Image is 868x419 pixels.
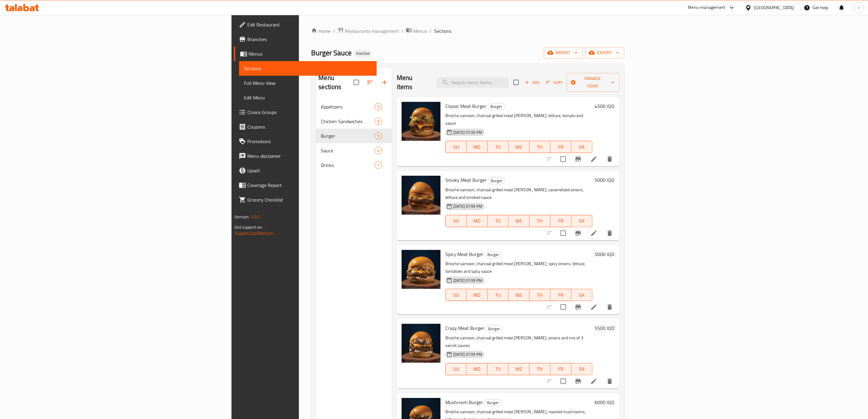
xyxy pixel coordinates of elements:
button: delete [602,226,617,241]
button: MO [467,215,488,227]
span: SU [448,291,464,300]
span: Choice Groups [247,109,372,116]
a: Branches [234,32,376,47]
button: TH [530,141,551,153]
button: Add section [377,75,392,90]
a: Edit menu item [590,303,598,311]
input: search [437,77,509,88]
a: Edit Menu [239,90,376,105]
a: Coverage Report [234,178,376,192]
button: SU [445,289,467,301]
button: Add [523,78,542,87]
p: Brioche samoon, charcoal grilled meat [PERSON_NAME], spicy onions, lettuce, tomatoes and spicy sauce [445,260,592,275]
div: Drinks1 [316,158,392,172]
div: items [375,147,382,154]
button: SA [571,215,592,227]
button: import [544,47,583,58]
a: Support.OpsPlatform [235,229,273,237]
span: Add [524,79,540,86]
span: WE [511,291,527,300]
nav: breadcrumb [311,27,624,35]
span: FR [553,216,569,225]
button: Sort [544,78,564,87]
span: TU [490,216,506,225]
button: TU [488,289,509,301]
span: Edit Menu [244,94,372,101]
button: TU [488,141,509,153]
a: Choice Groups [234,105,376,119]
span: Edit Restaurant [247,21,372,28]
button: export [585,47,624,58]
button: Branch-specific-item [571,374,585,389]
div: Burger [485,325,503,332]
span: Spicy Meat Burger [445,250,483,259]
div: Burger5 [316,129,392,143]
a: Edit menu item [590,378,598,385]
span: Get support on: [235,223,262,231]
span: Select to update [557,375,570,388]
button: WE [509,215,530,227]
button: FR [551,289,571,301]
button: delete [602,152,617,166]
span: Select section [510,76,523,89]
span: [DATE] 07:59 PM [451,351,485,357]
span: 9 [375,119,382,124]
span: Select to update [557,153,570,165]
span: WE [511,216,527,225]
button: FR [551,363,571,375]
span: TH [532,143,548,151]
nav: Menu sections [316,97,392,175]
span: Burger [488,103,505,110]
button: WE [509,289,530,301]
a: Upsell [234,163,376,178]
span: Grocery Checklist [247,196,372,203]
span: Burger [485,251,502,258]
div: Sauce [321,147,374,154]
div: items [375,118,382,125]
button: delete [602,374,617,389]
span: MO [469,143,485,151]
a: Grocery Checklist [234,192,376,207]
button: Branch-specific-item [571,226,585,241]
span: Mushroom Burger [445,398,483,407]
span: FR [553,365,569,373]
div: items [375,103,382,110]
button: MO [467,141,488,153]
button: WE [509,363,530,375]
span: Coupons [247,123,372,130]
button: delete [602,300,617,314]
span: 1 [375,162,382,168]
li: / [430,27,432,35]
span: MO [469,365,485,373]
button: SU [445,215,467,227]
span: export [590,49,619,57]
a: Edit Restaurant [234,17,376,32]
span: Burger [486,325,503,332]
div: items [375,132,382,140]
h6: 5000 IQD [595,250,615,258]
span: 3 [375,104,382,110]
span: SU [448,216,464,225]
button: FR [551,215,571,227]
span: Chicken Sandwiches [321,118,374,125]
button: TH [530,289,551,301]
span: Full Menu View [244,79,372,87]
button: SU [445,363,467,375]
span: Appetizers [321,103,374,110]
h2: Menu items [397,73,430,92]
span: Coverage Report [247,182,372,189]
a: Sections [239,61,376,76]
span: SA [574,365,590,373]
h6: 4500 IQD [595,102,615,110]
span: Select to update [557,301,570,313]
img: Crazy Meat Burger [402,324,441,363]
span: import [549,49,578,57]
button: SU [445,141,467,153]
a: Edit menu item [590,230,598,237]
span: Sort items [542,78,567,87]
img: Smoky Meat Burger [402,176,441,215]
img: Classic Meat Burger [402,102,441,141]
span: Promotions [247,138,372,145]
button: TU [488,363,509,375]
div: Burger [484,399,502,407]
